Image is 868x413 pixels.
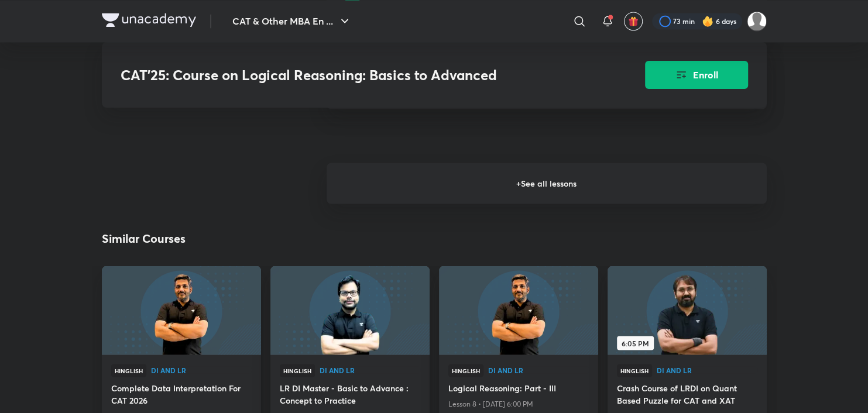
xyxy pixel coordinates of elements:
[702,15,713,27] img: streak
[270,266,430,355] a: new-thumbnail
[645,61,748,89] button: Enroll
[269,265,431,356] img: new-thumbnail
[448,396,589,411] p: Lesson 8 • [DATE] 6:00 PM
[606,265,768,356] img: new-thumbnail
[488,366,589,374] a: DI and LR
[280,364,315,377] span: Hinglish
[121,67,579,84] h3: CAT'25: Course on Logical Reasoning: Basics to Advanced
[151,366,252,374] a: DI and LR
[628,16,639,26] img: avatar
[448,364,483,377] span: Hinglish
[111,381,252,408] a: Complete Data Interpretation For CAT 2026
[320,366,420,373] span: DI and LR
[747,11,767,31] img: Abhishek gupta
[617,336,654,350] span: 6:05 PM
[437,265,599,356] img: new-thumbnail
[225,9,359,33] button: CAT & Other MBA En ...
[657,366,757,373] span: DI and LR
[111,364,146,377] span: Hinglish
[608,266,767,355] a: new-thumbnail6:05 PM
[102,13,196,30] a: Company Logo
[320,366,420,374] a: DI and LR
[448,381,589,396] a: Logical Reasoning: Part - III
[102,229,186,247] h2: Similar Courses
[102,13,196,27] img: Company Logo
[617,364,652,377] span: Hinglish
[102,266,261,355] a: new-thumbnail
[488,366,589,373] span: DI and LR
[151,366,252,373] span: DI and LR
[439,266,598,355] a: new-thumbnail
[100,265,262,356] img: new-thumbnail
[327,163,767,204] h6: + See all lessons
[624,12,643,30] button: avatar
[617,381,757,408] a: Crash Course of LRDI on Quant Based Puzzle for CAT and XAT
[657,366,757,374] a: DI and LR
[280,381,420,408] a: LR DI Master - Basic to Advance : Concept to Practice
